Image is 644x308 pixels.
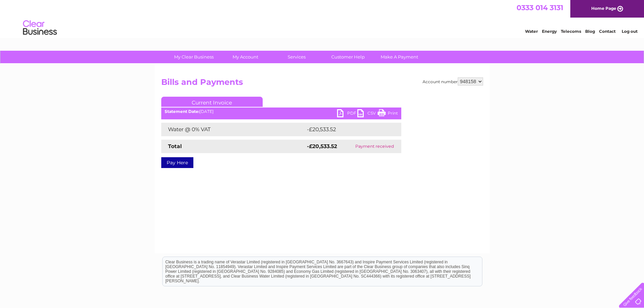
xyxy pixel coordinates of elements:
[307,143,337,149] strong: -£20,533.52
[161,77,483,90] h2: Bills and Payments
[423,77,483,86] div: Account number
[305,123,392,136] td: -£20,533.52
[585,29,595,34] a: Blog
[161,109,401,114] div: [DATE]
[517,3,563,12] a: 0333 014 3131
[161,157,193,168] a: Pay Here
[357,109,378,119] a: CSV
[163,4,482,33] div: Clear Business is a trading name of Verastar Limited (registered in [GEOGRAPHIC_DATA] No. 3667643...
[348,140,401,153] td: Payment received
[561,29,581,34] a: Telecoms
[217,51,273,63] a: My Account
[168,143,182,149] strong: Total
[23,18,57,38] img: logo.png
[166,51,222,63] a: My Clear Business
[372,51,427,63] a: Make A Payment
[525,29,538,34] a: Water
[337,109,357,119] a: PDF
[599,29,616,34] a: Contact
[269,51,325,63] a: Services
[542,29,557,34] a: Energy
[161,123,305,136] td: Water @ 0% VAT
[165,109,199,114] b: Statement Date:
[622,29,638,34] a: Log out
[320,51,376,63] a: Customer Help
[378,109,398,119] a: Print
[161,97,263,107] a: Current Invoice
